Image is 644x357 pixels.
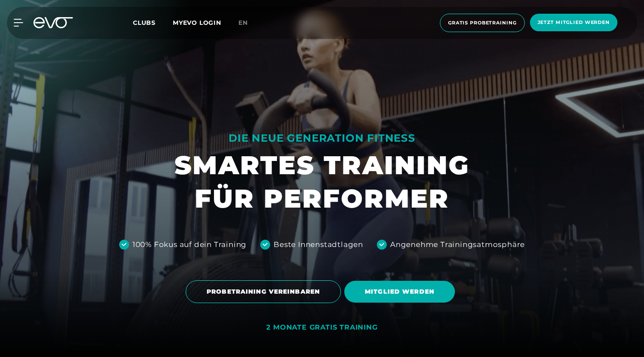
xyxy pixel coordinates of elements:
[448,19,517,27] span: Gratis Probetraining
[538,19,610,26] span: Jetzt Mitglied werden
[238,19,248,27] span: en
[527,14,620,32] a: Jetzt Mitglied werden
[344,274,458,309] a: MITGLIED WERDEN
[437,14,527,32] a: Gratis Probetraining
[133,19,156,27] span: Clubs
[274,239,363,250] div: Beste Innenstadtlagen
[132,239,247,250] div: 100% Fokus auf dein Training
[266,323,377,332] div: 2 MONATE GRATIS TRAINING
[175,131,469,145] div: DIE NEUE GENERATION FITNESS
[186,274,344,309] a: PROBETRAINING VEREINBAREN
[173,19,221,27] a: MYEVO LOGIN
[238,18,258,28] a: en
[365,287,434,296] span: MITGLIED WERDEN
[207,287,320,296] span: PROBETRAINING VEREINBAREN
[175,149,469,215] h1: SMARTES TRAINING FÜR PERFORMER
[390,239,525,250] div: Angenehme Trainingsatmosphäre
[133,18,173,27] a: Clubs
